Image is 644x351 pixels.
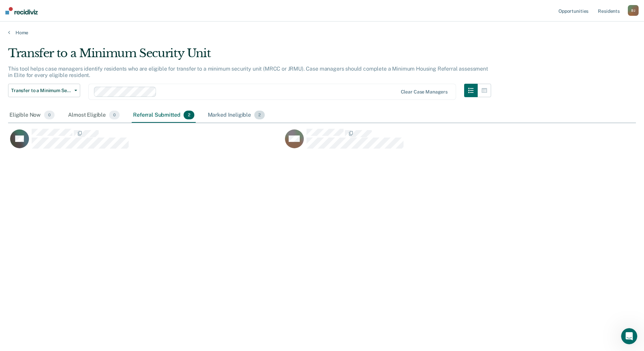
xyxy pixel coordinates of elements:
span: Transfer to a Minimum Security Unit [11,88,72,93]
div: B J [628,5,639,16]
span: 2 [254,111,265,119]
div: Referral Submitted2 [132,108,195,123]
p: This tool helps case managers identify residents who are eligible for transfer to a minimum secur... [8,66,488,78]
button: BJ [628,5,639,16]
div: Eligible Now0 [8,108,56,123]
iframe: Intercom live chat [621,328,637,344]
span: 0 [109,111,120,119]
div: Marked Ineligible2 [206,108,266,123]
div: Almost Eligible0 [67,108,121,123]
button: Transfer to a Minimum Security Unit [8,84,80,97]
div: CaseloadOpportunityCell-81217 [8,128,283,155]
div: CaseloadOpportunityCell-84138 [283,128,558,155]
span: 0 [44,111,55,119]
div: Clear case managers [401,89,448,95]
span: 2 [184,111,194,119]
img: Recidiviz [5,7,38,14]
div: Transfer to a Minimum Security Unit [8,46,491,66]
a: Home [8,30,636,36]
